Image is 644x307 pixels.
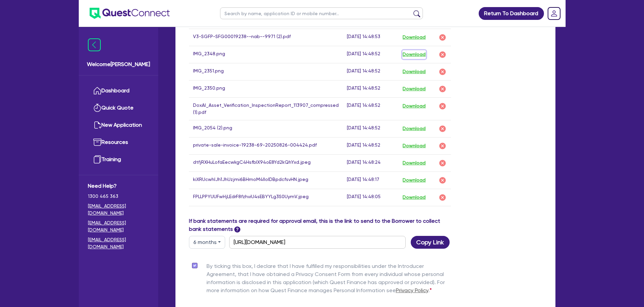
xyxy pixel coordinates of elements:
td: IMG_2348.png [189,46,343,63]
img: training [93,155,101,163]
span: Need Help? [88,182,149,190]
img: quest-connect-logo-blue [90,8,170,19]
button: Download [402,124,426,133]
td: [DATE] 14:48:52 [343,46,399,63]
button: Download [402,50,426,59]
td: [DATE] 14:48:52 [343,97,399,120]
td: kiXRUcwhlJh1JhUzjmi6BHmoM4IIolDBpdcfsvHN.jpeg [189,172,343,189]
span: Welcome [PERSON_NAME] [87,60,150,68]
a: Resources [88,134,149,151]
img: delete-icon [438,176,447,184]
td: [DATE] 14:48:53 [343,29,399,46]
img: delete-icon [438,142,447,150]
a: Return To Dashboard [479,7,544,20]
a: New Application [88,117,149,134]
button: Download [402,176,426,185]
a: Training [88,151,149,168]
button: Dropdown toggle [189,236,225,249]
td: IMG_2054 (2).png [189,120,343,137]
td: IMG_2350.png [189,80,343,97]
td: IMG_2351.png [189,63,343,80]
a: [EMAIL_ADDRESS][DOMAIN_NAME] [88,219,149,234]
img: resources [93,138,101,146]
a: Privacy Policy [396,287,428,294]
td: [DATE] 14:48:24 [343,154,399,172]
button: Download [402,142,426,150]
button: Download [402,33,426,42]
label: By ticking this box, I declare that I have fulfilled my responsibilities under the Introducer Agr... [207,262,451,297]
img: delete-icon [438,159,447,167]
td: [DATE] 14:48:52 [343,137,399,154]
label: If bank statements are required for approval email, this is the link to send to the Borrower to c... [189,217,451,233]
button: Download [402,85,426,93]
span: 1300 465 363 [88,193,149,200]
img: delete-icon [438,102,447,110]
span: ? [234,226,240,233]
img: delete-icon [438,85,447,93]
a: [EMAIL_ADDRESS][DOMAIN_NAME] [88,236,149,250]
a: Dashboard [88,82,149,99]
button: Download [402,193,426,202]
td: [DATE] 14:48:17 [343,172,399,189]
input: Search by name, application ID or mobile number... [220,7,423,19]
a: Dropdown toggle [545,5,563,22]
img: icon-menu-close [88,38,101,51]
td: [DATE] 14:48:52 [343,80,399,97]
a: Quick Quote [88,99,149,117]
img: new-application [93,121,101,129]
td: [DATE] 14:48:52 [343,120,399,137]
td: V3-SGFP-SFG00019238--nab--9971 (2).pdf [189,29,343,46]
button: Download [402,159,426,167]
img: quick-quote [93,104,101,112]
img: delete-icon [438,68,447,76]
button: Download [402,67,426,76]
img: delete-icon [438,51,447,59]
img: delete-icon [438,193,447,202]
img: delete-icon [438,125,447,133]
img: delete-icon [438,33,447,41]
td: [DATE] 14:48:52 [343,63,399,80]
button: Copy Link [411,236,450,249]
td: FPLLPPYUUFwHjLEdrF8fzhviU4sEBYYLg3S0UymV.jpeg [189,189,343,206]
td: dtfjRXHuLofaEecwkgC4HsfbIX94oE8Yd2kQhYxd.jpeg [189,154,343,172]
a: [EMAIL_ADDRESS][DOMAIN_NAME] [88,203,149,217]
td: private-sale-invoice-19238-69-20250826-004424.pdf [189,137,343,154]
button: Download [402,102,426,111]
td: DoxAI_Asset_Verification_InspectionReport_113907_compressed (1).pdf [189,97,343,120]
td: [DATE] 14:48:05 [343,189,399,206]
